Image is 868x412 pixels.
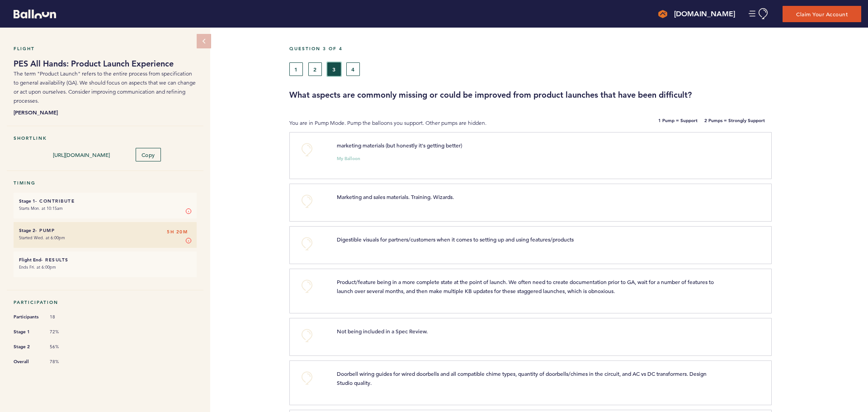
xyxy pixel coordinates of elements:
[50,314,77,320] span: 18
[337,193,454,200] span: Marketing and sales materials. Training. Wizards.
[308,62,322,76] button: 2
[19,257,191,263] h6: - Results
[337,278,715,294] span: Product/feature being in a more complete state at the point of launch. We often need to create do...
[50,344,77,350] span: 56%
[14,313,41,322] span: Participants
[14,9,56,19] svg: Balloon
[167,227,188,237] span: 5H 20M
[674,9,735,19] h4: [DOMAIN_NAME]
[289,46,861,52] h5: Question 3 of 4
[658,118,698,128] b: 1 Pump = Support
[19,227,191,233] h6: - Pump
[19,264,56,270] time: Ends Fri. at 6:00pm
[14,70,196,104] span: The term "Product Launch" refers to the entire process from specification to general availability...
[14,327,41,336] span: Stage 1
[19,257,41,263] small: Flight End
[7,9,56,19] a: Balloon
[337,370,708,386] span: Doorbell wiring guides for wired doorbells and all compatible chime types, quantity of doorbells/...
[14,299,197,305] h5: Participation
[289,90,861,100] h3: What aspects are commonly missing or could be improved from product launches that have been diffi...
[337,236,574,243] span: Digestible visuals for partners/customers when it comes to setting up and using features/products
[19,235,65,241] time: Started Wed. at 6:00pm
[14,342,41,351] span: Stage 2
[19,227,35,233] small: Stage 2
[704,118,765,128] b: 2 Pumps = Strongly Support
[136,148,161,161] button: Copy
[337,156,360,161] small: My Balloon
[50,359,77,365] span: 78%
[14,135,197,141] h5: Shortlink
[142,151,155,158] span: Copy
[50,329,77,335] span: 72%
[337,142,462,149] span: marketing materials (but honestly it's getting better)
[749,8,769,19] button: Manage Account
[327,62,341,76] button: 3
[19,198,191,204] h6: - Contribute
[19,198,35,204] small: Stage 1
[337,327,428,335] span: Not being included in a Spec Review.
[19,205,63,211] time: Starts Mon. at 10:15am
[14,58,197,69] h1: PES All Hands: Product Launch Experience
[289,62,303,76] button: 1
[14,357,41,366] span: Overall
[289,118,572,128] p: You are in Pump Mode. Pump the balloons you support. Other pumps are hidden.
[783,6,861,22] button: Claim Your Account
[14,46,197,52] h5: Flight
[14,180,197,186] h5: Timing
[14,108,197,117] b: [PERSON_NAME]
[346,62,360,76] button: 4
